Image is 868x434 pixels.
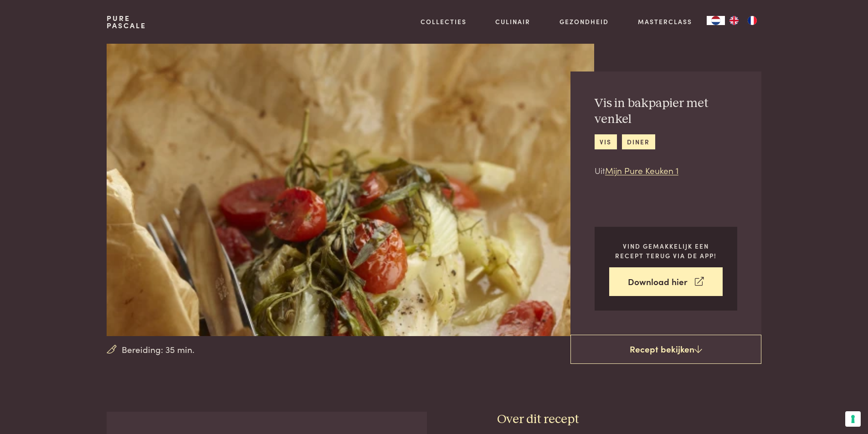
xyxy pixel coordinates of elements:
a: Masterclass [638,17,692,26]
a: vis [595,134,617,149]
p: Uit [595,164,737,177]
ul: Language list [725,16,761,25]
a: EN [725,16,743,25]
span: Bereiding: 35 min. [122,343,195,356]
a: NL [707,16,725,25]
img: Vis in bakpapier met venkel [107,44,594,336]
a: Download hier [609,267,723,296]
a: Collecties [421,17,467,26]
aside: Language selected: Nederlands [707,16,761,25]
a: FR [743,16,761,25]
h2: Vis in bakpapier met venkel [595,96,737,127]
a: Recept bekijken [570,335,761,364]
p: Vind gemakkelijk een recept terug via de app! [609,241,723,260]
a: Mijn Pure Keuken 1 [605,164,678,176]
h3: Over dit recept [497,412,761,428]
a: PurePascale [107,15,146,29]
a: Gezondheid [560,17,609,26]
a: diner [622,134,655,149]
a: Culinair [495,17,530,26]
div: Language [707,16,725,25]
button: Uw voorkeuren voor toestemming voor trackingtechnologieën [845,411,861,427]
